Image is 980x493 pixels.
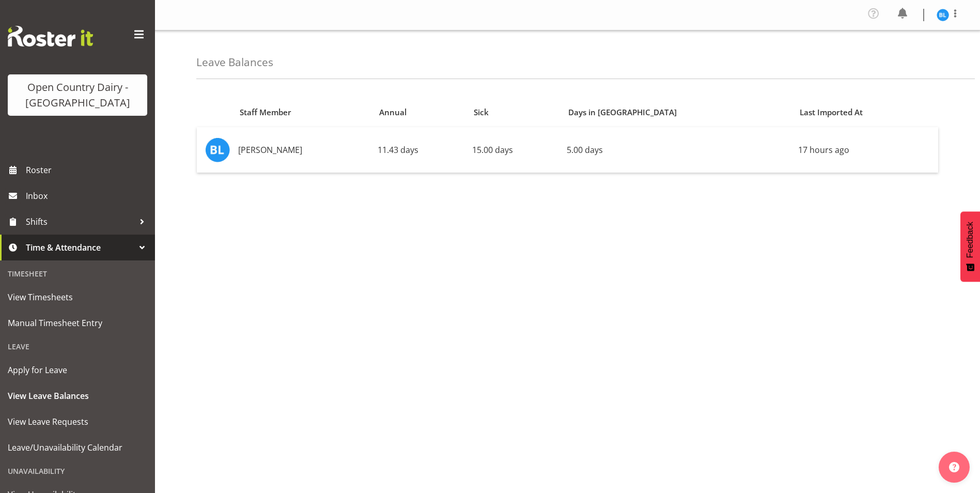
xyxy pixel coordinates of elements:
[474,106,556,118] div: Sick
[8,315,147,331] span: Manual Timesheet Entry
[3,383,152,409] a: View Leave Balances
[26,214,134,229] span: Shifts
[3,460,152,482] div: Unavailability
[378,144,418,156] span: 11.43 days
[966,222,975,258] span: Feedback
[196,56,273,68] h4: Leave Balances
[568,106,788,118] div: Days in [GEOGRAPHIC_DATA]
[8,388,147,404] span: View Leave Balances
[18,80,137,111] div: Open Country Dairy - [GEOGRAPHIC_DATA]
[3,357,152,383] a: Apply for Leave
[240,106,367,118] div: Staff Member
[3,263,152,284] div: Timesheet
[26,188,150,204] span: Inbox
[8,362,147,378] span: Apply for Leave
[567,144,603,156] span: 5.00 days
[798,144,849,156] span: 17 hours ago
[960,211,980,282] button: Feedback - Show survey
[3,310,152,336] a: Manual Timesheet Entry
[8,440,147,455] span: Leave/Unavailability Calendar
[8,414,147,429] span: View Leave Requests
[234,127,374,173] td: [PERSON_NAME]
[8,289,147,305] span: View Timesheets
[26,162,150,178] span: Roster
[3,336,152,357] div: Leave
[8,26,93,47] img: Rosterit website logo
[26,240,134,255] span: Time & Attendance
[800,106,932,118] div: Last Imported At
[379,106,462,118] div: Annual
[3,284,152,310] a: View Timesheets
[3,409,152,435] a: View Leave Requests
[3,435,152,460] a: Leave/Unavailability Calendar
[937,9,949,21] img: bruce-lind7400.jpg
[472,144,513,156] span: 15.00 days
[205,137,230,162] img: bruce-lind7400.jpg
[949,462,959,472] img: help-xxl-2.png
